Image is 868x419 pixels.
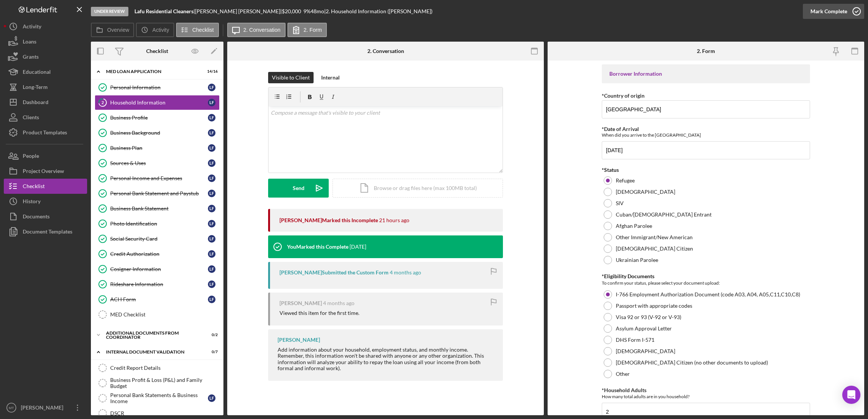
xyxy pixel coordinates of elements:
[208,205,215,212] div: L F
[602,273,810,279] div: *Eligibility Documents
[110,236,208,242] div: Social Security Card
[106,69,199,74] div: MED Loan Application
[616,291,800,298] label: I-766 Employment Authorization Document (code A03, A04, A05,C11,C10,C8)
[95,277,220,292] a: Rideshare InformationLF
[4,95,87,110] a: Dashboard
[279,269,389,276] div: [PERSON_NAME] Submitted the Custom Form
[95,360,220,375] a: Credit Report Details
[110,221,208,227] div: Photo Identification
[95,140,220,156] a: Business PlanLF
[208,174,215,182] div: L F
[602,132,810,138] div: When did you arrive to the [GEOGRAPHIC_DATA]
[4,49,87,64] button: Grants
[602,279,810,287] div: To confirm your status, please select your document upload:
[616,212,712,218] label: Cuban/[DEMOGRAPHIC_DATA] Entrant
[602,126,639,132] label: *Date of Arrival
[195,8,282,14] div: [PERSON_NAME] [PERSON_NAME] |
[4,34,87,49] button: Loans
[208,84,215,91] div: L F
[208,235,215,243] div: L F
[602,394,810,399] div: How many total adults are in you household?
[19,400,68,417] div: [PERSON_NAME]
[4,64,87,79] button: Educational
[110,160,208,166] div: Sources & Uses
[4,400,87,415] button: MT[PERSON_NAME]
[208,159,215,167] div: L F
[616,326,672,332] label: Asylum Approval Letter
[616,348,675,354] label: [DEMOGRAPHIC_DATA]
[95,201,220,216] a: Business Bank StatementLF
[208,280,215,288] div: L F
[95,186,220,201] a: Personal Bank Statement and PaystubLF
[227,23,286,37] button: 2. Conversation
[208,99,215,106] div: L F
[268,72,314,83] button: Visible to Client
[110,115,208,121] div: Business Profile
[4,164,87,179] button: Project Overview
[602,92,645,99] label: *Country of origin
[616,337,654,343] label: DHS Form I-571
[303,8,311,14] div: 9 %
[311,8,324,14] div: 48 mo
[23,179,45,196] div: Checklist
[23,148,39,165] div: People
[697,48,715,54] div: 2. Form
[616,314,681,320] label: Visa 92 or 93 (V-92 or V-93)
[4,125,87,140] button: Product Templates
[208,296,215,303] div: L F
[4,179,87,194] button: Checklist
[810,4,847,19] div: Mark Complete
[23,49,39,66] div: Grants
[379,217,409,223] time: 2025-09-02 18:46
[4,79,87,95] button: Long-Term
[110,175,208,181] div: Personal Income and Expenses
[208,250,215,258] div: L F
[4,194,87,209] a: History
[110,206,208,212] div: Business Bank Statement
[616,234,693,240] label: Other Immigrant/New American
[134,8,195,14] div: |
[4,148,87,164] a: People
[95,231,220,246] a: Social Security CardLF
[134,8,194,14] b: Lafu Residential Cleaners
[23,19,41,36] div: Activity
[95,375,220,391] a: Business Profit & Loss (P&L) and Family Budget
[204,350,218,354] div: 0 / 7
[23,164,64,181] div: Project Overview
[4,224,87,239] button: Document Templates
[282,8,301,14] span: $20,000
[4,19,87,34] a: Activity
[23,110,39,127] div: Clients
[208,129,215,137] div: L F
[616,371,630,377] label: Other
[279,310,359,316] div: Viewed this item for the first time.
[107,27,129,33] label: Overview
[278,347,495,371] div: Add information about your household, employment status, and monthly income. Remember, this infor...
[23,79,48,97] div: Long-Term
[95,95,220,110] a: 2Household InformationLF
[616,246,693,252] label: [DEMOGRAPHIC_DATA] Citizen
[390,269,421,276] time: 2025-05-20 15:15
[616,189,675,195] label: [DEMOGRAPHIC_DATA]
[367,48,404,54] div: 2. Conversation
[101,100,104,105] tspan: 2
[95,216,220,231] a: Photo IdentificationLF
[91,23,134,37] button: Overview
[136,23,174,37] button: Activity
[110,266,208,272] div: Cosigner Information
[23,194,41,211] div: History
[4,209,87,224] button: Documents
[95,246,220,262] a: Credit AuthorizationLF
[110,392,208,404] div: Personal Bank Statements & Business Income
[4,110,87,125] button: Clients
[204,333,218,337] div: 0 / 2
[110,281,208,287] div: Rideshare Information
[106,350,199,354] div: Internal Document Validation
[208,265,215,273] div: L F
[208,220,215,227] div: L F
